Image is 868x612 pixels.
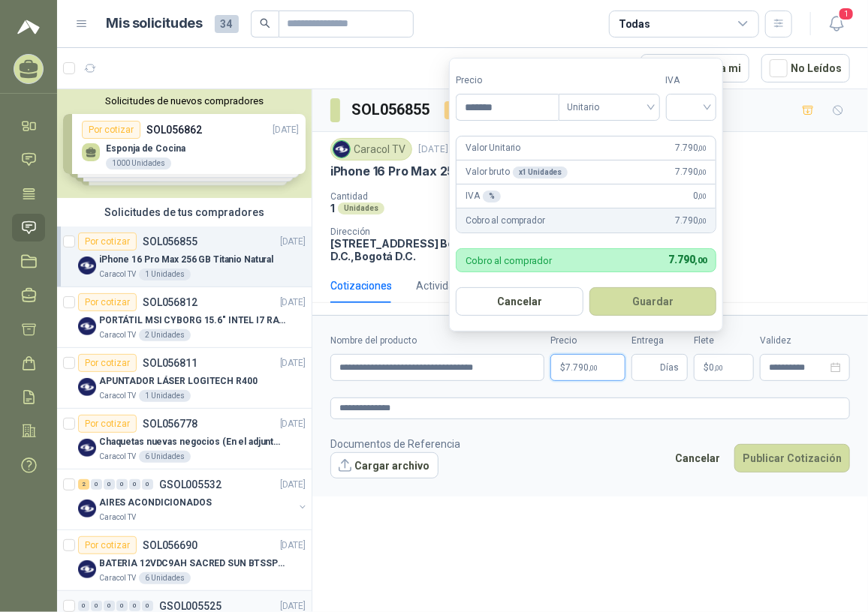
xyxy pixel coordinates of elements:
div: Todas [619,16,650,32]
p: SOL056778 [143,418,197,429]
div: 0 [129,601,140,611]
div: Solicitudes de nuevos compradoresPor cotizarSOL056862[DATE] Esponja de Cocina1000 UnidadesPor cot... [57,89,312,198]
p: Caracol TV [99,329,136,341]
span: 7.790 [675,214,707,228]
img: Company Logo [333,141,350,157]
div: 0 [116,601,128,611]
div: Unidades [338,202,384,214]
p: [STREET_ADDRESS] Bogotá D.C. , Bogotá D.C. [330,237,481,262]
img: Company Logo [78,317,96,335]
p: iPhone 16 Pro Max 256 GB Titanio Natural [99,253,273,267]
p: Valor bruto [466,165,568,179]
p: iPhone 16 Pro Max 256 GB Titanio Natural [330,163,574,179]
div: 0 [142,479,153,490]
p: GSOL005525 [159,601,222,611]
span: $ [704,363,709,372]
div: Caracol TV [330,138,412,160]
label: IVA [666,73,717,88]
p: SOL056811 [143,358,197,368]
p: Documentos de Referencia [330,436,460,452]
label: Flete [694,334,754,348]
div: Por cotizar [78,354,137,372]
p: [DATE] [280,295,306,310]
span: 7.790 [668,253,707,265]
span: ,00 [589,364,598,372]
span: ,00 [698,192,707,200]
p: Caracol TV [99,511,136,523]
p: Caracol TV [99,451,136,463]
p: $ 0,00 [694,354,754,381]
p: Chaquetas nuevas negocios (En el adjunto mas informacion) [99,435,286,449]
a: Por cotizarSOL056690[DATE] Company LogoBATERIA 12VDC9AH SACRED SUN BTSSP12-9HRCaracol TV6 Unidades [57,530,312,591]
label: Validez [760,334,850,348]
p: Caracol TV [99,390,136,402]
a: Por cotizarSOL056778[DATE] Company LogoChaquetas nuevas negocios (En el adjunto mas informacion)C... [57,409,312,469]
img: Company Logo [78,256,96,274]
p: Caracol TV [99,268,136,280]
span: 7.790 [565,363,598,372]
div: 0 [104,479,115,490]
h1: Mis solicitudes [107,13,203,34]
img: Company Logo [78,439,96,457]
div: Cotizaciones [330,277,392,294]
div: 0 [91,601,102,611]
div: Por cotizar [445,101,514,119]
div: Por cotizar [78,415,137,433]
p: SOL056855 [143,236,197,247]
p: IVA [466,189,500,203]
button: Cargar archivo [330,452,439,479]
div: Por cotizar [78,232,137,250]
span: 7.790 [675,141,707,155]
div: Solicitudes de tus compradores [57,198,312,226]
span: ,00 [698,168,707,176]
div: 0 [142,601,153,611]
div: Actividad [416,277,460,294]
div: 0 [78,601,89,611]
button: Guardar [589,287,717,316]
a: Por cotizarSOL056855[DATE] Company LogoiPhone 16 Pro Max 256 GB Titanio NaturalCaracol TV1 Unidades [57,226,312,287]
button: No Leídos [761,54,850,82]
div: 0 [104,601,115,611]
p: APUNTADOR LÁSER LOGITECH R400 [99,374,258,388]
p: [DATE] [418,142,448,157]
a: Por cotizarSOL056811[DATE] Company LogoAPUNTADOR LÁSER LOGITECH R400Caracol TV1 Unidades [57,348,312,409]
div: 0 [129,479,140,490]
div: Por cotizar [78,536,137,554]
a: 2 0 0 0 0 0 GSOL005532[DATE] Company LogoAIRES ACONDICIONADOSCaracol TV [78,475,309,523]
div: 6 Unidades [139,451,191,463]
p: [DATE] [280,538,306,553]
div: 2 Unidades [139,329,191,341]
button: Cancelar [456,287,583,316]
p: PORTÁTIL MSI CYBORG 15.6" INTEL I7 RAM 32GB - 1 TB / Nvidia GeForce RTX 4050 [99,313,286,328]
div: 0 [116,479,128,490]
p: Caracol TV [99,572,136,584]
div: 1 Unidades [139,268,191,280]
p: SOL056812 [143,297,197,307]
div: % [483,190,501,202]
p: Dirección [330,226,481,237]
span: ,00 [698,217,707,225]
p: 1 [330,202,335,214]
label: Nombre del producto [330,334,544,348]
span: 0 [693,189,707,203]
p: SOL056690 [143,540,197,550]
p: GSOL005532 [159,479,222,490]
span: Días [660,355,679,380]
span: ,00 [714,364,723,372]
a: Por cotizarSOL056812[DATE] Company LogoPORTÁTIL MSI CYBORG 15.6" INTEL I7 RAM 32GB - 1 TB / Nvidi... [57,287,312,348]
span: 34 [215,15,239,33]
span: ,00 [695,256,707,265]
p: [DATE] [280,356,306,370]
span: 7.790 [675,165,707,179]
span: Unitario [568,96,651,118]
img: Logo peakr [17,18,40,36]
span: search [260,18,270,28]
p: Cobro al comprador [466,256,552,265]
div: 1 Unidades [139,390,191,402]
button: Asignado a mi [640,54,749,82]
span: ,00 [698,144,707,152]
div: 6 Unidades [139,572,191,584]
p: $7.790,00 [550,354,625,381]
div: 1 - 50 de 188 [536,56,628,80]
span: 0 [709,363,723,372]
